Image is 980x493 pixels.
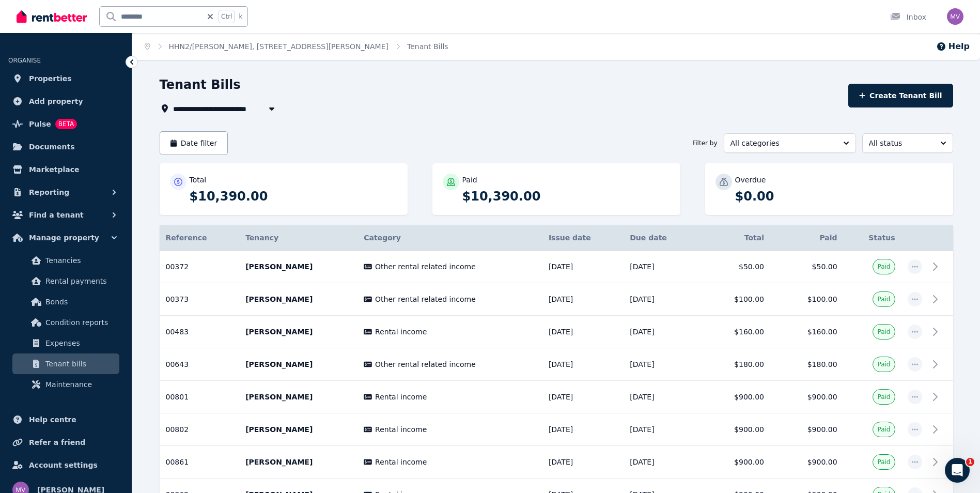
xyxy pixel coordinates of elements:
a: Rental payments [12,271,119,291]
iframe: Intercom live chat [945,458,970,483]
p: [PERSON_NAME] [245,457,351,467]
a: Documents [8,136,123,157]
button: All categories [724,133,856,153]
td: $50.00 [770,251,844,283]
span: Paid [877,458,890,466]
a: Add property [8,91,123,112]
button: Reporting [8,182,123,203]
span: Help centre [29,413,76,426]
span: Paid [877,393,890,401]
span: Rental payments [45,275,115,287]
button: Find a tenant [8,205,123,225]
span: Reference [166,234,207,242]
span: Add property [29,95,83,107]
td: $180.00 [697,348,770,381]
span: Other rental related income [375,261,476,272]
p: Overdue [735,175,766,185]
p: $10,390.00 [462,188,670,205]
td: $160.00 [697,316,770,348]
span: Maintenance [45,378,115,391]
td: $50.00 [697,251,770,283]
a: Bonds [12,291,119,312]
span: Paid [877,295,890,303]
span: Tenancies [45,254,115,267]
p: [PERSON_NAME] [245,261,351,272]
td: [DATE] [542,381,624,413]
img: Marisa Vecchio [947,8,963,25]
span: Rental income [375,424,427,435]
p: [PERSON_NAME] [245,424,351,435]
td: $100.00 [770,283,844,316]
td: [DATE] [542,283,624,316]
span: All status [869,138,932,148]
td: [DATE] [624,251,697,283]
p: $10,390.00 [190,188,397,205]
span: 00373 [166,295,189,303]
span: Ctrl [219,10,235,23]
span: Paid [877,425,890,434]
span: Find a tenant [29,209,84,221]
td: [DATE] [624,413,697,446]
span: 00801 [166,393,189,401]
a: Properties [8,68,123,89]
td: [DATE] [624,446,697,479]
div: Inbox [890,12,926,22]
span: 00372 [166,263,189,271]
td: $160.00 [770,316,844,348]
span: BETA [55,119,77,129]
span: Tenant bills [45,358,115,370]
td: [DATE] [542,446,624,479]
td: $900.00 [770,446,844,479]
td: $900.00 [697,381,770,413]
td: [DATE] [542,348,624,381]
span: Properties [29,72,72,85]
a: Expenses [12,333,119,353]
p: [PERSON_NAME] [245,359,351,369]
span: Paid [877,360,890,368]
td: $900.00 [770,381,844,413]
th: Due date [624,225,697,251]
span: Reporting [29,186,69,198]
a: Refer a friend [8,432,123,453]
span: Rental income [375,457,427,467]
a: Tenancies [12,250,119,271]
td: [DATE] [624,348,697,381]
td: $100.00 [697,283,770,316]
span: All categories [730,138,835,148]
p: $0.00 [735,188,943,205]
h1: Tenant Bills [160,76,241,93]
span: Paid [877,328,890,336]
p: Total [190,175,207,185]
a: PulseBETA [8,114,123,134]
span: Condition reports [45,316,115,329]
span: Expenses [45,337,115,349]
span: 00802 [166,425,189,434]
td: $900.00 [770,413,844,446]
a: Tenant Bills [407,42,448,51]
a: Marketplace [8,159,123,180]
th: Status [844,225,901,251]
td: $900.00 [697,413,770,446]
span: 00643 [166,360,189,368]
button: Manage property [8,227,123,248]
span: Paid [877,263,890,271]
button: Create Tenant Bill [848,84,953,107]
span: Other rental related income [375,294,476,304]
span: 00483 [166,328,189,336]
td: [DATE] [542,251,624,283]
td: $180.00 [770,348,844,381]
a: Account settings [8,455,123,475]
p: [PERSON_NAME] [245,392,351,402]
span: Marketplace [29,163,79,176]
p: Paid [462,175,477,185]
p: [PERSON_NAME] [245,294,351,304]
button: Help [936,40,970,53]
td: [DATE] [624,283,697,316]
th: Issue date [542,225,624,251]
a: Help centre [8,409,123,430]
button: Date filter [160,131,228,155]
span: 1 [966,458,974,466]
span: Other rental related income [375,359,476,369]
td: [DATE] [624,316,697,348]
a: Tenant bills [12,353,119,374]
